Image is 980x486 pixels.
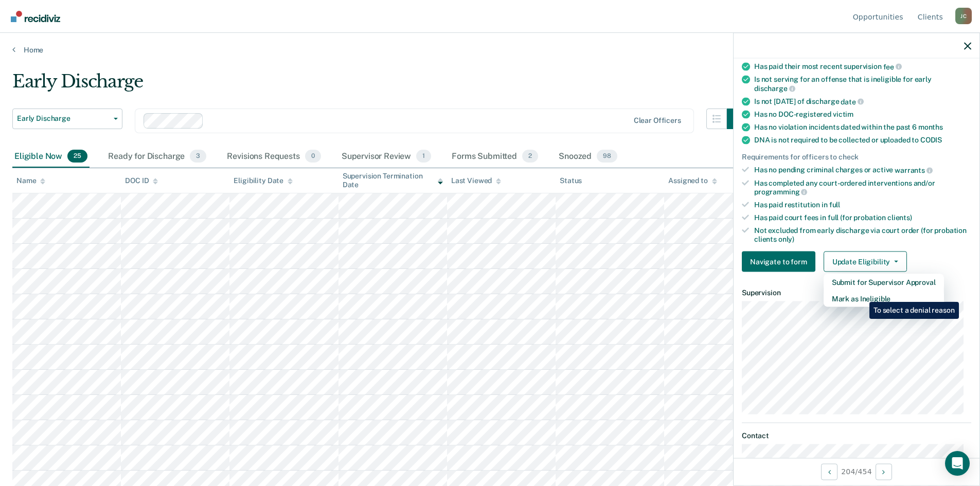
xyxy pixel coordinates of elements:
[106,146,208,168] div: Ready for Discharge
[833,110,853,118] span: victim
[12,146,90,168] div: Eligible Now
[754,97,971,106] div: Is not [DATE] of discharge
[668,176,717,185] div: Assigned to
[11,11,60,22] img: Recidiviz
[754,110,971,119] div: Has no DOC-registered
[234,176,293,185] div: Eligibility Date
[450,146,540,168] div: Forms Submitted
[522,150,538,163] span: 2
[340,146,434,168] div: Supervisor Review
[67,150,87,163] span: 25
[876,463,892,480] button: Next Opportunity
[597,150,617,163] span: 98
[225,146,323,168] div: Revisions Requests
[754,84,795,92] span: discharge
[955,8,972,24] button: Profile dropdown button
[754,213,971,222] div: Has paid court fees in full (for probation
[754,178,971,196] div: Has completed any court-ordered interventions and/or
[918,123,943,131] span: months
[190,150,206,163] span: 3
[560,176,582,185] div: Status
[742,431,971,440] dt: Contact
[12,71,747,100] div: Early Discharge
[125,176,158,185] div: DOC ID
[945,451,970,476] div: Open Intercom Messenger
[824,274,944,291] button: Submit for Supervisor Approval
[824,291,944,307] button: Mark as Ineligible
[17,114,110,123] span: Early Discharge
[778,235,794,243] span: only)
[887,213,912,221] span: clients)
[12,45,968,55] a: Home
[343,172,443,189] div: Supervision Termination Date
[634,116,681,125] div: Clear officers
[841,97,863,105] span: date
[824,251,907,272] button: Update Eligibility
[754,136,971,145] div: DNA is not required to be collected or uploaded to
[895,166,933,174] span: warrants
[883,62,902,70] span: fee
[557,146,619,168] div: Snoozed
[16,176,45,185] div: Name
[754,75,971,93] div: Is not serving for an offense that is ineligible for early
[920,136,942,144] span: CODIS
[742,289,971,297] dt: Supervision
[742,251,815,272] button: Navigate to form
[451,176,501,185] div: Last Viewed
[305,150,321,163] span: 0
[754,123,971,132] div: Has no violation incidents dated within the past 6
[754,188,807,196] span: programming
[754,62,971,71] div: Has paid their most recent supervision
[821,463,838,480] button: Previous Opportunity
[824,274,944,307] div: Dropdown Menu
[754,201,971,209] div: Has paid restitution in
[742,153,971,161] div: Requirements for officers to check
[829,201,840,209] span: full
[754,226,971,243] div: Not excluded from early discharge via court order (for probation clients
[955,8,972,24] div: J C
[734,458,979,485] div: 204 / 454
[754,166,971,175] div: Has no pending criminal charges or active
[742,251,819,272] a: Navigate to form link
[416,150,431,163] span: 1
